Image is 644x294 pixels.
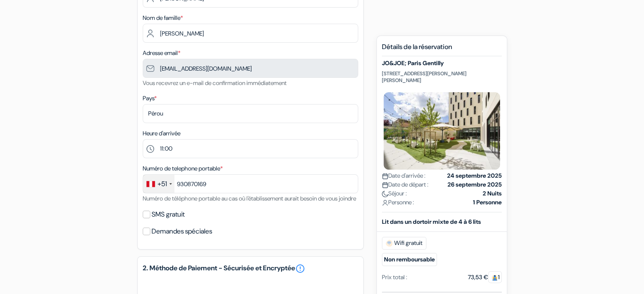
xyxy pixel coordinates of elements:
label: Nom de famille [143,14,183,22]
strong: 2 Nuits [483,189,502,198]
img: calendar.svg [382,173,388,179]
div: +51 [158,179,167,189]
small: Non remboursable [382,253,437,266]
span: 1 [488,271,502,283]
small: Vous recevrez un e-mail de confirmation immédiatement [143,79,287,87]
span: Séjour : [382,189,407,198]
img: free_wifi.svg [386,240,392,247]
span: Wifi gratuit [382,237,426,250]
label: Numéro de telephone portable [143,164,223,173]
small: Numéro de téléphone portable au cas où l'établissement aurait besoin de vous joindre [143,195,356,202]
div: Peru (Perú): +51 [143,175,174,193]
p: [STREET_ADDRESS][PERSON_NAME][PERSON_NAME] [382,70,502,84]
a: error_outline [295,264,305,274]
div: Prix total : [382,273,407,282]
input: Entrer le nom de famille [143,24,358,43]
img: moon.svg [382,191,388,197]
label: Heure d'arrivée [143,129,180,138]
label: Pays [143,94,157,103]
strong: 24 septembre 2025 [447,171,502,180]
h5: JO&JOE; Paris Gentilly [382,60,502,67]
input: 912 345 678 [143,174,358,193]
span: Personne : [382,198,414,207]
span: Date d'arrivée : [382,171,426,180]
b: Lit dans un dortoir mixte de 4 à 6 lits [382,218,481,225]
img: user_icon.svg [382,200,388,206]
h5: 2. Méthode de Paiement - Sécurisée et Encryptée [143,264,358,274]
strong: 26 septembre 2025 [448,180,502,189]
label: SMS gratuit [152,209,185,220]
img: guest.svg [492,275,498,281]
label: Adresse email [143,49,180,58]
div: 73,53 € [468,273,502,282]
h5: Détails de la réservation [382,43,502,56]
input: Entrer adresse e-mail [143,59,358,78]
label: Demandes spéciales [152,225,212,237]
strong: 1 Personne [473,198,502,207]
span: Date de départ : [382,180,428,189]
img: calendar.svg [382,182,388,188]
